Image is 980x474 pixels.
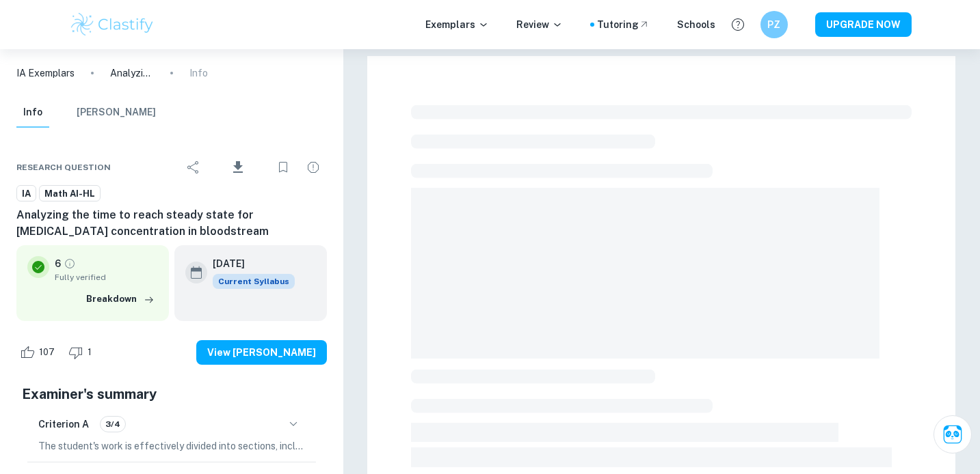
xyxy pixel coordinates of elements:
[69,11,156,38] img: Clastify logo
[64,257,76,270] a: Grade fully verified
[16,207,327,240] h6: Analyzing the time to reach steady state for [MEDICAL_DATA] concentration in bloodstream
[425,17,489,32] p: Exemplars
[300,154,327,181] div: Report issue
[16,185,36,202] a: IA
[39,185,101,202] a: Math AI-HL
[40,187,100,201] span: Math AI-HL
[38,417,89,432] h6: Criterion A
[38,438,305,454] p: The student's work is effectively divided into sections, including an introduction, body, and con...
[213,274,295,289] span: Current Syllabus
[16,161,111,173] span: Research question
[77,98,156,128] button: [PERSON_NAME]
[196,340,327,365] button: View [PERSON_NAME]
[65,341,99,363] div: Dislike
[101,418,125,430] span: 3/4
[815,12,912,37] button: UPGRADE NOW
[726,13,750,36] button: Help and Feedback
[16,98,49,128] button: Info
[31,346,62,359] span: 107
[210,150,267,185] div: Download
[933,415,972,454] button: Ask Clai
[110,66,154,81] p: Analyzing the time to reach steady state for [MEDICAL_DATA] concentration in bloodstream
[22,384,321,404] h5: Examiner's summary
[677,17,715,32] a: Schools
[16,66,75,81] a: IA Exemplars
[213,256,284,271] h6: [DATE]
[766,17,782,32] h6: PZ
[180,154,207,181] div: Share
[80,346,99,359] span: 1
[760,11,788,38] button: PZ
[55,256,61,271] p: 6
[55,271,158,283] span: Fully verified
[213,274,295,289] div: This exemplar is based on the current syllabus. Feel free to refer to it for inspiration/ideas wh...
[189,66,208,81] p: Info
[516,17,563,32] p: Review
[269,154,297,181] div: Bookmark
[597,17,650,32] a: Tutoring
[17,187,36,201] span: IA
[16,341,62,363] div: Like
[83,289,158,309] button: Breakdown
